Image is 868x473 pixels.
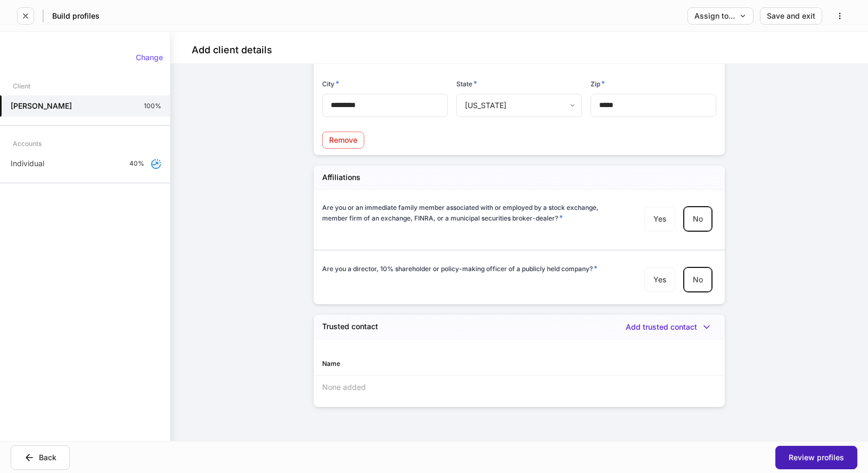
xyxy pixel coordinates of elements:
[322,78,339,89] h6: City
[456,94,582,117] div: [US_STATE]
[775,446,857,469] button: Review profiles
[52,11,100,21] h5: Build profiles
[13,77,30,95] div: Client
[760,7,822,25] button: Save and exit
[322,172,361,183] h5: Affiliations
[11,158,44,169] p: Individual
[789,454,844,461] div: Review profiles
[322,263,597,274] h6: Are you a director, 10% shareholder or policy-making officer of a publicly held company?
[129,159,144,168] p: 40%
[626,322,716,332] button: Add trusted contact
[694,12,747,20] div: Assign to...
[314,376,725,399] div: None added
[136,54,163,61] div: Change
[767,12,815,20] div: Save and exit
[322,321,378,332] h5: Trusted contact
[13,134,42,153] div: Accounts
[687,7,754,25] button: Assign to...
[591,78,605,89] h6: Zip
[11,445,70,470] button: Back
[456,78,477,89] h6: State
[322,132,364,149] button: Remove
[11,101,72,111] h5: [PERSON_NAME]
[144,102,161,110] p: 100%
[322,202,619,223] h6: Are you or an immediate family member associated with or employed by a stock exchange, member fir...
[322,358,519,369] div: Name
[24,452,56,463] div: Back
[129,49,170,66] button: Change
[329,136,357,144] div: Remove
[192,44,272,56] h4: Add client details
